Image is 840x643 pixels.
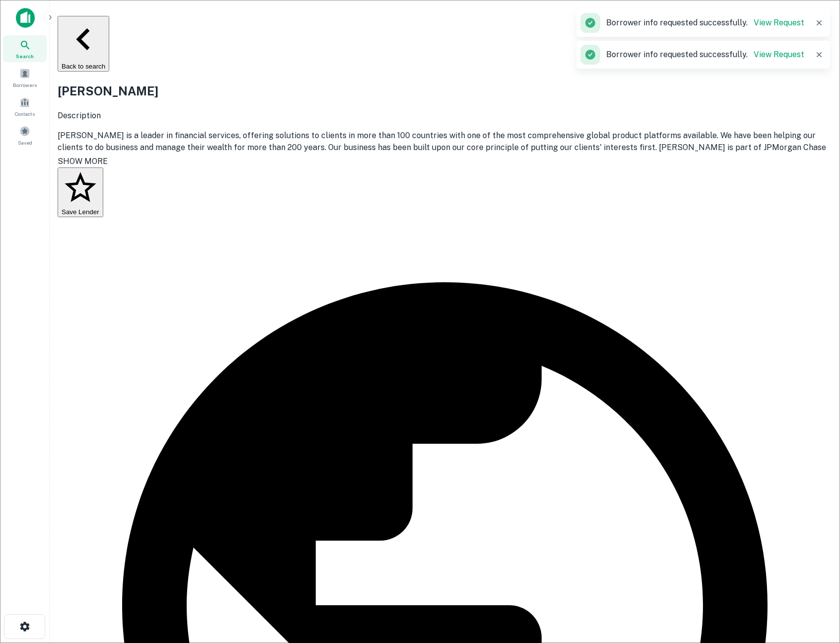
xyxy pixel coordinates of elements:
span: Contacts [15,110,35,118]
p: Borrower info requested successfully. [606,49,804,61]
img: capitalize-icon.png [16,8,35,28]
a: View Request [754,50,804,59]
a: Contacts [3,93,47,120]
a: View Request [754,18,804,27]
p: [PERSON_NAME] is a leader in financial services, offering solutions to clients in more than 100 c... [58,130,832,177]
a: Search [3,35,47,62]
iframe: Chat Widget [790,563,840,611]
h2: [PERSON_NAME] [58,82,832,100]
span: Saved [18,139,32,147]
a: Saved [3,122,47,149]
button: Save Lender [58,167,103,217]
span: Description [58,111,101,120]
span: Borrowers [13,81,37,89]
a: Borrowers [3,64,47,91]
span: Search [16,52,34,60]
button: Back to search [58,16,109,72]
span: SHOW MORE [58,157,108,166]
p: Borrower info requested successfully. [606,17,804,29]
